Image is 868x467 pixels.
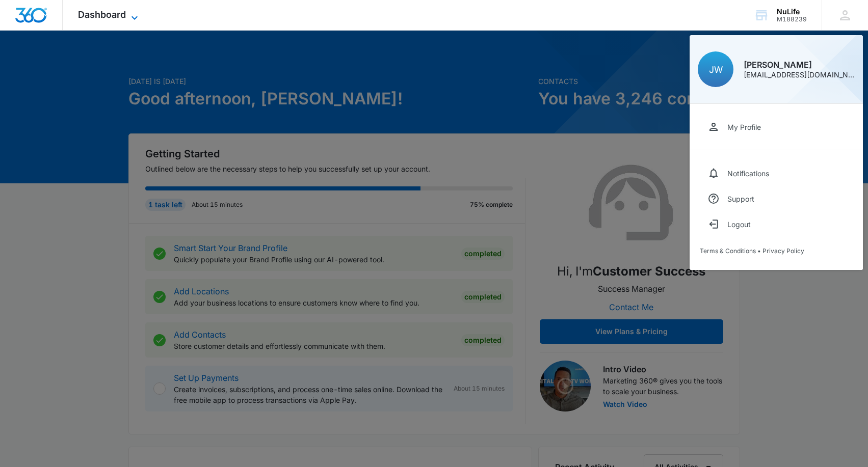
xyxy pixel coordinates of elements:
[744,71,855,78] div: [EMAIL_ADDRESS][DOMAIN_NAME]
[78,9,126,20] span: Dashboard
[777,16,807,23] div: account id
[700,247,853,255] div: •
[727,195,754,203] div: Support
[727,169,769,178] div: Notifications
[700,160,853,186] a: Notifications
[727,220,751,229] div: Logout
[700,114,853,140] a: My Profile
[709,64,723,75] span: JW
[700,247,756,255] a: Terms & Conditions
[762,247,804,255] a: Privacy Policy
[744,61,855,69] div: [PERSON_NAME]
[777,8,807,16] div: account name
[700,186,853,211] a: Support
[700,211,853,237] button: Logout
[727,123,761,131] div: My Profile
